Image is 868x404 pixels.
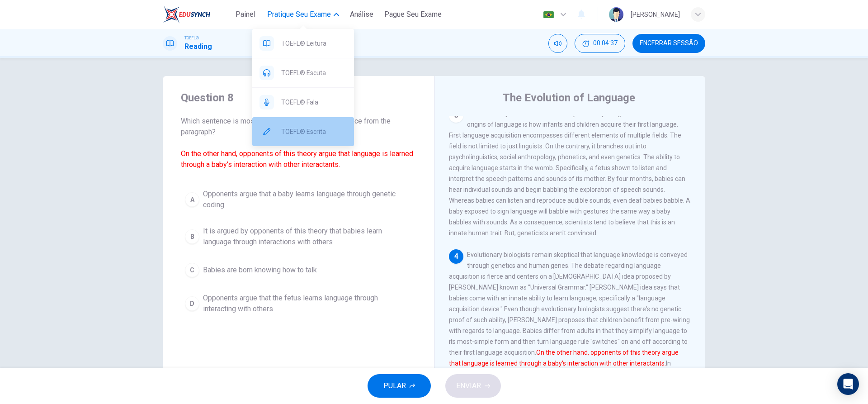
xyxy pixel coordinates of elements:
[281,97,347,108] span: TOEFL® Fala
[264,6,343,23] button: Pratique seu exame
[203,293,412,314] span: Opponents argue that the fetus learns language through interacting with others
[185,229,199,244] div: B
[368,374,431,398] button: PULAR
[449,249,463,264] div: 4
[837,373,859,395] div: Open Intercom Messenger
[593,40,618,47] span: 00:04:37
[203,189,412,210] span: Opponents argue that a baby learns language through genetic coding
[163,5,210,24] img: EduSynch logo
[181,185,416,214] button: AOpponents argue that a baby learns language through genetic coding
[236,9,255,20] span: Painel
[231,6,260,23] button: Painel
[185,263,199,277] div: C
[575,34,625,53] button: 00:04:37
[548,34,567,53] div: Silenciar
[181,289,416,318] button: DOpponents argue that the fetus learns language through interacting with others
[281,67,347,78] span: TOEFL® Escuta
[203,265,317,276] span: Babies are born knowing how to talk
[543,11,554,18] img: pt
[503,90,635,105] h4: The Evolution of Language
[184,41,212,52] h1: Reading
[449,251,690,389] span: Evolutionary biologists remain skeptical that language knowledge is conveyed through genetics and...
[281,38,347,49] span: TOEFL® Leitura
[184,35,199,41] span: TOEFL®
[252,117,354,146] div: TOEFL® Escrita
[185,192,199,207] div: A
[185,296,199,311] div: D
[449,349,679,367] font: On the other hand, opponents of this theory argue that language is learned through a baby's inter...
[181,222,416,252] button: BIt is argued by opponents of this theory that babies learn language through interactions with ot...
[252,29,354,58] div: TOEFL® Leitura
[609,7,623,22] img: Profile picture
[384,9,442,20] span: Pague Seu Exame
[181,259,416,281] button: CBabies are born knowing how to talk
[252,88,354,117] div: TOEFL® Fala
[181,116,416,170] span: Which sentence is most similar to the following sentence from the paragraph?
[281,126,347,137] span: TOEFL® Escrita
[575,34,625,53] div: Esconder
[346,6,377,23] button: Análise
[383,380,406,392] span: PULAR
[181,149,413,169] font: On the other hand, opponents of this theory argue that language is learned through a baby's inter...
[203,226,412,247] span: It is argued by opponents of this theory that babies learn language through interactions with others
[632,34,705,53] button: Encerrar Sessão
[350,9,373,20] span: Análise
[631,9,680,20] div: [PERSON_NAME]
[381,6,445,23] button: Pague Seu Exame
[163,5,231,24] a: EduSynch logo
[252,58,354,87] div: TOEFL® Escuta
[181,90,416,105] h4: Question 8
[267,9,331,20] span: Pratique seu exame
[640,40,698,47] span: Encerrar Sessão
